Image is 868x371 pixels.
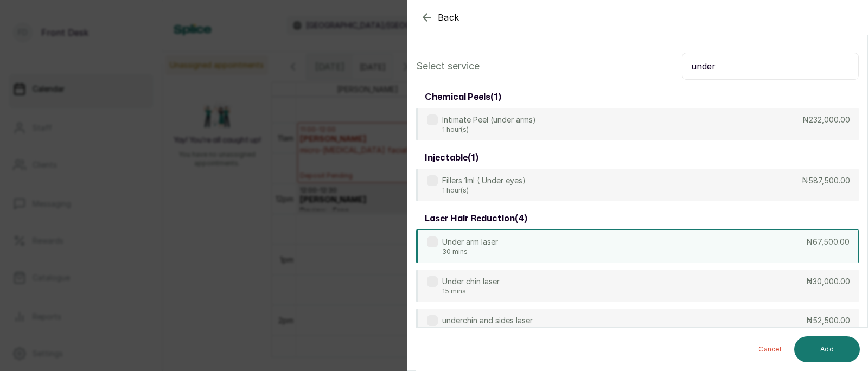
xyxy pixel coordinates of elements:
p: 1 hour(s) [442,125,536,134]
p: 30 mins [442,247,498,256]
h3: laser hair reduction ( 4 ) [425,212,527,225]
p: ₦232,000.00 [802,114,850,125]
p: ₦52,500.00 [806,315,850,326]
p: Fillers 1ml ( Under eyes) [442,175,526,186]
p: Intimate Peel (under arms) [442,114,536,125]
h3: injectable ( 1 ) [425,151,478,164]
p: 15 mins [442,287,500,296]
p: ₦30,000.00 [806,276,850,287]
h3: chemical peels ( 1 ) [425,91,501,104]
p: Under arm laser [442,236,498,247]
p: ₦67,500.00 [806,236,850,247]
p: ₦587,500.00 [802,175,850,186]
p: 30 mins [442,326,533,335]
input: Search. [682,53,859,80]
p: 1 hour(s) [442,186,526,195]
button: Add [794,336,860,362]
p: underchin and sides laser [442,315,533,326]
button: Cancel [750,336,790,362]
button: Back [420,11,459,24]
p: Under chin laser [442,276,500,287]
span: Back [438,11,459,24]
p: Select service [416,59,480,74]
